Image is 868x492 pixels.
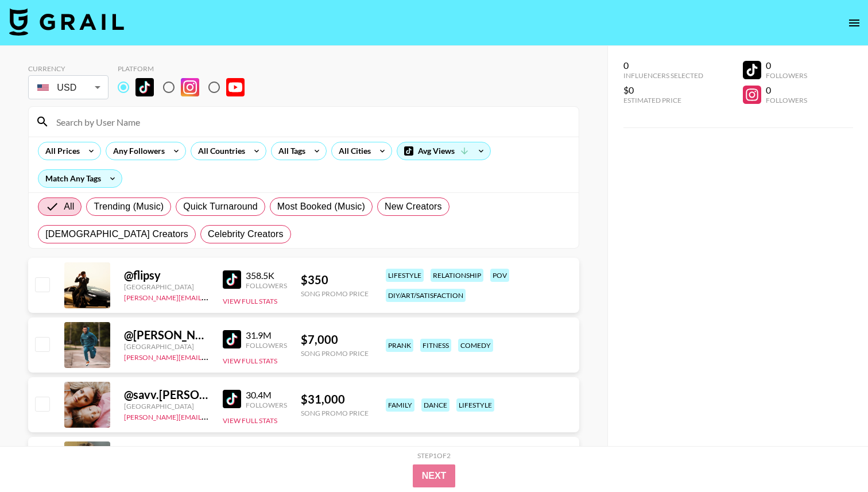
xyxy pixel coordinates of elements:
[181,78,199,96] img: Instagram
[45,227,188,241] span: [DEMOGRAPHIC_DATA] Creators
[623,96,703,104] div: Estimated Price
[417,451,451,460] div: Step 1 of 2
[226,78,245,96] img: YouTube
[208,227,284,241] span: Celebrity Creators
[386,289,466,302] div: diy/art/satisfaction
[94,200,164,214] span: Trending (Music)
[223,330,241,348] img: TikTok
[301,349,369,358] div: Song Promo Price
[124,328,209,342] div: @ [PERSON_NAME].[PERSON_NAME]
[38,142,82,160] div: All Prices
[124,268,209,282] div: @ flipsy
[64,200,74,214] span: All
[28,64,108,73] div: Currency
[246,281,287,290] div: Followers
[246,389,287,401] div: 30.4M
[124,342,209,351] div: [GEOGRAPHIC_DATA]
[490,269,509,282] div: pov
[623,84,703,96] div: $0
[223,357,277,365] button: View Full Stats
[766,96,807,104] div: Followers
[413,464,456,487] button: Next
[766,84,807,96] div: 0
[301,332,369,347] div: $ 7,000
[301,289,369,298] div: Song Promo Price
[386,269,424,282] div: lifestyle
[421,398,449,412] div: dance
[9,8,124,36] img: Grail Talent
[191,142,247,160] div: All Countries
[246,330,287,341] div: 31.9M
[272,142,308,160] div: All Tags
[124,410,294,421] a: [PERSON_NAME][EMAIL_ADDRESS][DOMAIN_NAME]
[811,435,854,478] iframe: Drift Widget Chat Controller
[301,273,369,287] div: $ 350
[246,401,287,409] div: Followers
[223,416,277,425] button: View Full Stats
[301,392,369,406] div: $ 31,000
[106,142,167,160] div: Any Followers
[49,113,572,131] input: Search by User Name
[124,282,209,291] div: [GEOGRAPHIC_DATA]
[385,200,442,214] span: New Creators
[301,409,369,417] div: Song Promo Price
[246,270,287,281] div: 358.5K
[623,60,703,71] div: 0
[183,200,258,214] span: Quick Turnaround
[397,142,490,160] div: Avg Views
[458,339,493,352] div: comedy
[124,388,209,402] div: @ savv.[PERSON_NAME]
[30,78,106,98] div: USD
[386,398,414,412] div: family
[118,64,254,73] div: Platform
[456,398,494,412] div: lifestyle
[843,11,866,34] button: open drawer
[431,269,483,282] div: relationship
[623,71,703,80] div: Influencers Selected
[124,351,294,362] a: [PERSON_NAME][EMAIL_ADDRESS][DOMAIN_NAME]
[223,390,241,408] img: TikTok
[135,78,154,96] img: TikTok
[223,297,277,305] button: View Full Stats
[277,200,365,214] span: Most Booked (Music)
[246,341,287,350] div: Followers
[332,142,373,160] div: All Cities
[420,339,451,352] div: fitness
[386,339,413,352] div: prank
[38,170,122,187] div: Match Any Tags
[124,291,294,302] a: [PERSON_NAME][EMAIL_ADDRESS][DOMAIN_NAME]
[766,71,807,80] div: Followers
[124,402,209,410] div: [GEOGRAPHIC_DATA]
[766,60,807,71] div: 0
[223,270,241,289] img: TikTok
